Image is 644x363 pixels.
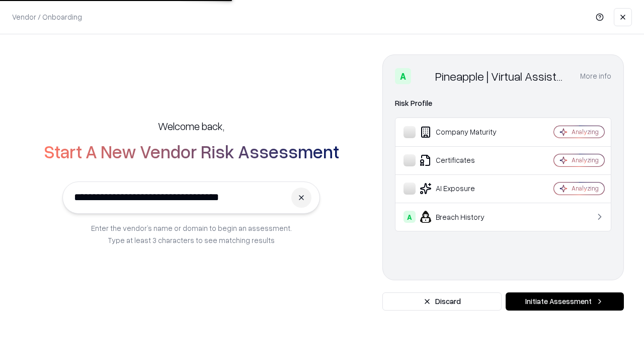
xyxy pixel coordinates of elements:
[404,211,524,223] div: Breach History
[382,292,502,311] button: Discard
[44,141,339,161] h2: Start A New Vendor Risk Assessment
[395,97,611,109] div: Risk Profile
[404,126,524,138] div: Company Maturity
[506,292,624,311] button: Initiate Assessment
[435,68,568,84] div: Pineapple | Virtual Assistant Agency
[572,128,599,136] div: Analyzing
[12,12,82,22] p: Vendor / Onboarding
[580,67,611,85] button: More info
[404,211,416,223] div: A
[395,68,411,84] div: A
[404,183,524,195] div: AI Exposure
[91,222,292,246] p: Enter the vendor’s name or domain to begin an assessment. Type at least 3 characters to see match...
[404,154,524,166] div: Certificates
[415,68,431,84] img: Pineapple | Virtual Assistant Agency
[572,184,599,193] div: Analyzing
[158,119,224,133] h5: Welcome back,
[572,156,599,164] div: Analyzing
